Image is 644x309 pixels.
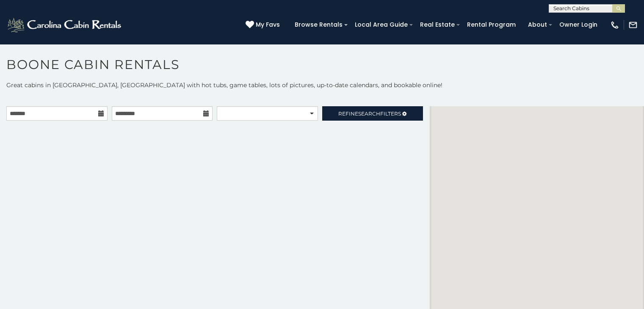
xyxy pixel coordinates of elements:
a: RefineSearchFilters [322,106,423,121]
span: My Favs [256,20,280,29]
a: Real Estate [416,18,459,31]
a: Browse Rentals [290,18,347,31]
a: About [524,18,551,31]
a: My Favs [246,20,282,30]
span: Search [358,110,380,117]
img: phone-regular-white.png [610,20,619,30]
span: Refine Filters [338,110,401,117]
a: Local Area Guide [351,18,412,31]
a: Owner Login [555,18,602,31]
img: mail-regular-white.png [628,20,638,30]
img: White-1-2.png [6,17,124,33]
a: Rental Program [463,18,520,31]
